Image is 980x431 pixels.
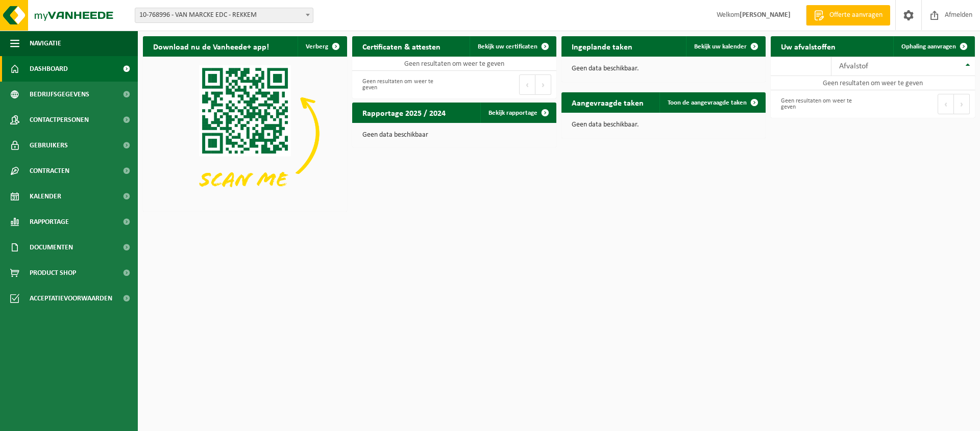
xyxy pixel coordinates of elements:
[352,103,456,122] h2: Rapportage 2025 / 2024
[478,43,537,50] span: Bekijk uw certificaten
[143,36,279,56] h2: Download nu de Vanheede+ app!
[30,133,68,158] span: Gebruikers
[954,94,970,114] button: Next
[827,10,885,20] span: Offerte aanvragen
[668,99,747,106] span: Toon de aangevraagde taken
[519,74,535,95] button: Previous
[30,184,61,209] span: Kalender
[572,121,755,129] p: Geen data beschikbaar.
[362,132,546,139] p: Geen data beschikbaar
[30,260,76,286] span: Product Shop
[694,43,747,50] span: Bekijk uw kalender
[740,11,791,19] strong: [PERSON_NAME]
[352,57,556,71] td: Geen resultaten om weer te geven
[135,8,313,22] span: 10-768996 - VAN MARCKE EDC - REKKEM
[357,73,449,96] div: Geen resultaten om weer te geven
[776,93,868,115] div: Geen resultaten om weer te geven
[30,82,89,107] span: Bedrijfsgegevens
[30,31,61,56] span: Navigatie
[30,235,73,260] span: Documenten
[839,62,868,70] span: Afvalstof
[352,36,451,56] h2: Certificaten & attesten
[561,36,643,56] h2: Ingeplande taken
[30,209,69,235] span: Rapportage
[298,36,346,57] button: Verberg
[806,5,890,26] a: Offerte aanvragen
[143,57,347,210] img: Download de VHEPlus App
[30,107,89,133] span: Contactpersonen
[30,56,68,82] span: Dashboard
[771,36,846,56] h2: Uw afvalstoffen
[561,92,654,112] h2: Aangevraagde taken
[938,94,954,114] button: Previous
[686,36,765,57] a: Bekijk uw kalender
[306,43,328,50] span: Verberg
[30,158,69,184] span: Contracten
[659,92,765,113] a: Toon de aangevraagde taken
[480,103,555,123] a: Bekijk rapportage
[470,36,555,57] a: Bekijk uw certificaten
[572,65,755,72] p: Geen data beschikbaar.
[135,8,313,23] span: 10-768996 - VAN MARCKE EDC - REKKEM
[771,76,975,90] td: Geen resultaten om weer te geven
[535,74,551,95] button: Next
[893,36,974,57] a: Ophaling aanvragen
[901,43,956,50] span: Ophaling aanvragen
[30,286,112,311] span: Acceptatievoorwaarden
